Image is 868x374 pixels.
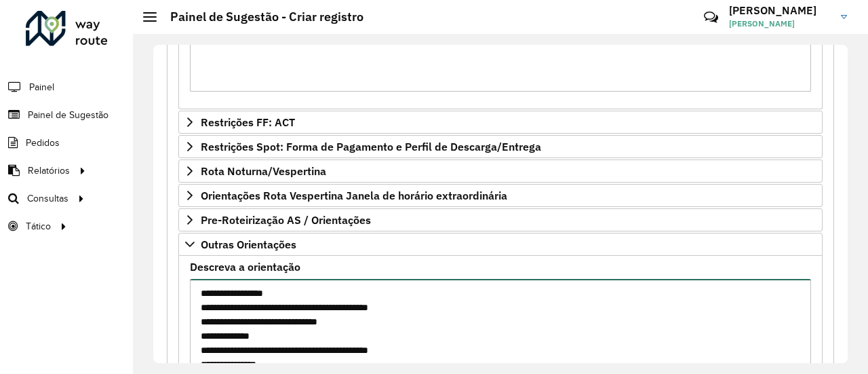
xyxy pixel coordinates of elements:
span: Outras Orientações [201,239,296,250]
a: Restrições Spot: Forma de Pagamento e Perfil de Descarga/Entrega [178,135,823,158]
span: Painel [29,80,54,94]
h3: [PERSON_NAME] [729,4,831,17]
label: Descreva a orientação [190,259,300,275]
span: Restrições FF: ACT [201,117,295,128]
a: Outras Orientações [178,233,823,256]
a: Rota Noturna/Vespertina [178,160,823,183]
span: Pedidos [26,136,60,150]
span: Consultas [27,191,68,206]
a: Contato Rápido [696,3,726,32]
a: Orientações Rota Vespertina Janela de horário extraordinária [178,184,823,207]
span: Rota Noturna/Vespertina [201,166,326,176]
span: Painel de Sugestão [28,108,108,122]
span: Restrições Spot: Forma de Pagamento e Perfil de Descarga/Entrega [201,141,541,152]
h2: Painel de Sugestão - Criar registro [157,10,363,24]
a: Restrições FF: ACT [178,111,823,134]
span: Relatórios [28,164,70,178]
span: [PERSON_NAME] [729,18,831,30]
span: Pre-Roteirização AS / Orientações [201,214,371,225]
span: Orientações Rota Vespertina Janela de horário extraordinária [201,190,507,201]
span: Tático [26,219,51,233]
a: Pre-Roteirização AS / Orientações [178,208,823,231]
